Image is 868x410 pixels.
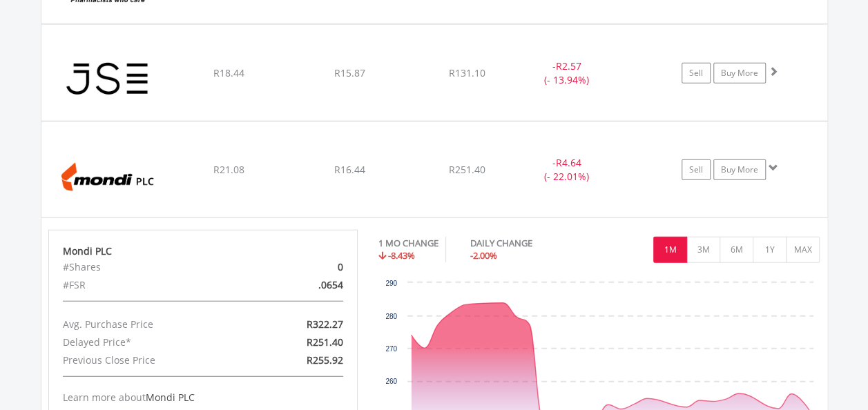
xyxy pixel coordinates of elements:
[385,345,397,353] text: 270
[146,391,195,404] span: Mondi PLC
[213,163,244,176] span: R21.08
[307,318,343,331] span: R322.27
[449,163,485,176] span: R251.40
[753,237,787,263] button: 1Y
[556,59,581,72] span: R2.57
[449,66,485,79] span: R131.10
[556,156,581,169] span: R4.64
[63,244,343,258] div: Mondi PLC
[653,237,687,263] button: 1M
[52,258,253,276] div: #Shares
[470,237,581,250] div: DAILY CHANGE
[385,313,397,320] text: 280
[385,378,397,385] text: 260
[63,391,343,404] div: Learn more about
[253,258,353,276] div: 0
[307,335,343,349] span: R251.40
[388,249,415,262] span: -8.43%
[686,237,720,263] button: 3M
[48,139,167,214] img: EQU.ZA.MNP.png
[515,156,619,184] div: - (- 22.01%)
[52,276,253,294] div: #FSR
[720,237,753,263] button: 6M
[307,353,343,367] span: R255.92
[52,333,253,351] div: Delayed Price*
[713,63,766,84] a: Buy More
[682,159,711,180] a: Sell
[515,59,619,87] div: - (- 13.94%)
[378,237,438,250] div: 1 MO CHANGE
[253,276,353,294] div: .0654
[334,163,365,176] span: R16.44
[713,159,766,180] a: Buy More
[52,351,253,369] div: Previous Close Price
[52,315,253,333] div: Avg. Purchase Price
[786,237,820,263] button: MAX
[385,280,397,287] text: 290
[334,66,365,79] span: R15.87
[48,42,167,117] img: EQU.ZA.JSE.png
[682,63,711,84] a: Sell
[470,249,497,262] span: -2.00%
[213,66,244,79] span: R18.44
